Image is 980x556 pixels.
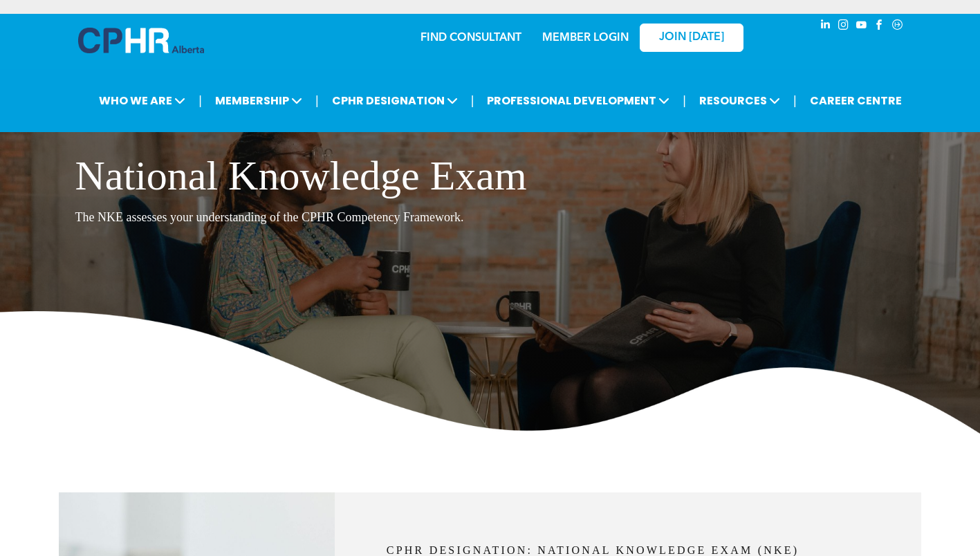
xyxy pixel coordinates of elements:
span: WHO WE ARE [95,88,189,113]
span: CPHR DESIGNATION [328,88,462,113]
a: FIND CONSULTANT [420,32,521,43]
a: facebook [872,17,887,36]
li: | [198,86,202,115]
span: The NKE assesses your understanding of the CPHR Competency Framework. [75,214,432,241]
li: | [471,86,474,115]
span: National Knowledge Exam [75,156,612,198]
span: MEMBERSHIP [211,88,306,113]
a: MEMBER LOGIN [542,32,629,43]
a: Social network [890,17,905,36]
img: A blue and white logo for cp alberta [78,28,204,53]
a: instagram [836,17,851,36]
a: JOIN [DATE] [640,24,743,52]
li: | [793,86,797,115]
a: CAREER CENTRE [806,88,906,113]
a: youtube [854,17,869,36]
span: PROFESSIONAL DEVELOPMENT [483,88,674,113]
span: RESOURCES [695,88,784,113]
li: | [683,86,686,115]
a: linkedin [818,17,833,36]
span: JOIN [DATE] [659,31,724,44]
li: | [315,86,319,115]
